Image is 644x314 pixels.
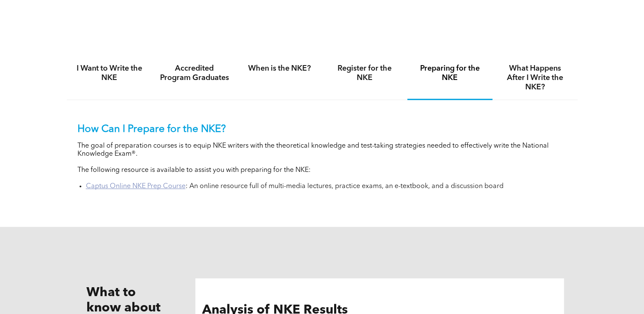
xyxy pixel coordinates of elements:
[160,64,229,83] h4: Accredited Program Graduates
[245,64,315,73] h4: When is the NKE?
[74,64,144,83] h4: I Want to Write the NKE
[415,64,485,83] h4: Preparing for the NKE
[330,64,400,83] h4: Register for the NKE
[86,183,186,190] a: Captus Online NKE Prep Course
[77,123,567,136] p: How Can I Prepare for the NKE?
[77,166,567,174] p: The following resource is available to assist you with preparing for the NKE:
[500,64,570,92] h4: What Happens After I Write the NKE?
[86,183,567,191] li: : An online resource full of multi-media lectures, practice exams, an e-textbook, and a discussio...
[77,142,567,158] p: The goal of preparation courses is to equip NKE writers with the theoretical knowledge and test-t...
